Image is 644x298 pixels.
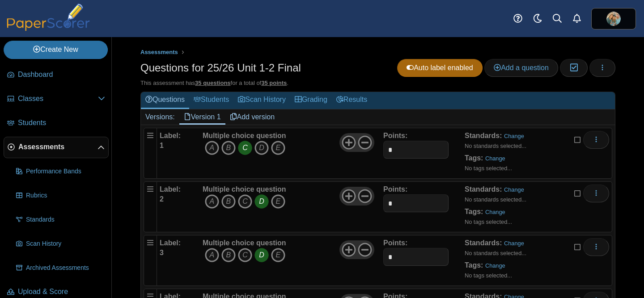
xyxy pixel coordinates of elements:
[261,80,287,86] u: 35 points
[591,8,636,29] a: ps.7R70R2c4AQM5KRlH
[504,133,524,139] a: Change
[4,4,93,31] img: PaperScorer
[407,64,473,71] span: Auto label enabled
[254,141,269,155] i: D
[221,194,236,209] i: B
[583,238,609,256] button: More options
[383,239,407,247] b: Points:
[189,92,233,109] a: Students
[18,142,97,152] span: Assessments
[160,239,181,247] b: Label:
[465,154,483,162] b: Tags:
[238,194,252,209] i: C
[160,185,181,193] b: Label:
[233,92,290,109] a: Scan History
[4,113,109,134] a: Students
[485,262,505,269] a: Change
[504,186,524,193] a: Change
[606,12,621,26] span: Timothy Kemp
[13,257,109,279] a: Archived Assessments
[465,261,483,269] b: Tags:
[140,49,178,55] span: Assessments
[254,194,269,209] i: D
[332,92,372,109] a: Results
[606,12,621,26] img: ps.7R70R2c4AQM5KRlH
[485,209,505,215] a: Change
[583,131,609,149] button: More options
[138,47,180,58] a: Assessments
[160,132,181,139] b: Label:
[465,132,502,139] b: Standards:
[144,128,157,179] div: Drag handle
[26,191,105,200] span: Rubrics
[465,165,512,172] small: No tags selected...
[18,118,105,128] span: Students
[144,181,157,232] div: Drag handle
[484,59,558,77] a: Add a question
[271,194,285,209] i: E
[26,264,105,273] span: Archived Assessments
[271,141,285,155] i: E
[238,141,252,155] i: C
[205,194,219,209] i: A
[160,142,164,149] b: 1
[465,250,526,256] small: No standards selected...
[485,155,505,162] a: Change
[254,248,269,262] i: D
[465,185,502,193] b: Standards:
[18,70,105,80] span: Dashboard
[26,239,105,248] span: Scan History
[13,161,109,182] a: Performance Bands
[504,240,524,247] a: Change
[465,143,526,149] small: No standards selected...
[383,132,407,139] b: Points:
[4,41,108,59] a: Create New
[465,272,512,279] small: No tags selected...
[144,235,157,286] div: Drag handle
[140,60,301,76] h1: Questions for 25/26 Unit 1-2 Final
[179,109,225,125] a: Version 1
[203,185,286,193] b: Multiple choice question
[13,233,109,255] a: Scan History
[4,88,109,110] a: Classes
[465,208,483,215] b: Tags:
[4,137,109,158] a: Assessments
[271,248,285,262] i: E
[26,167,105,176] span: Performance Bands
[397,59,483,77] a: Auto label enabled
[465,196,526,203] small: No standards selected...
[13,185,109,206] a: Rubrics
[225,109,280,125] a: Add version
[205,141,219,155] i: A
[494,64,549,71] span: Add a question
[221,141,236,155] i: B
[18,94,98,104] span: Classes
[203,239,286,247] b: Multiple choice question
[238,248,252,262] i: C
[583,185,609,202] button: More options
[290,92,332,109] a: Grading
[160,195,164,203] b: 2
[13,209,109,231] a: Standards
[383,185,407,193] b: Points:
[221,248,236,262] i: B
[465,239,502,247] b: Standards:
[26,215,105,224] span: Standards
[205,248,219,262] i: A
[4,64,109,86] a: Dashboard
[567,9,587,29] a: Alerts
[141,92,189,109] a: Questions
[140,79,615,87] div: This assessment has for a total of .
[203,132,286,139] b: Multiple choice question
[18,287,105,297] span: Upload & Score
[141,109,179,125] div: Versions:
[160,249,164,256] b: 3
[4,25,93,32] a: PaperScorer
[195,80,230,86] u: 35 questions
[465,218,512,225] small: No tags selected...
